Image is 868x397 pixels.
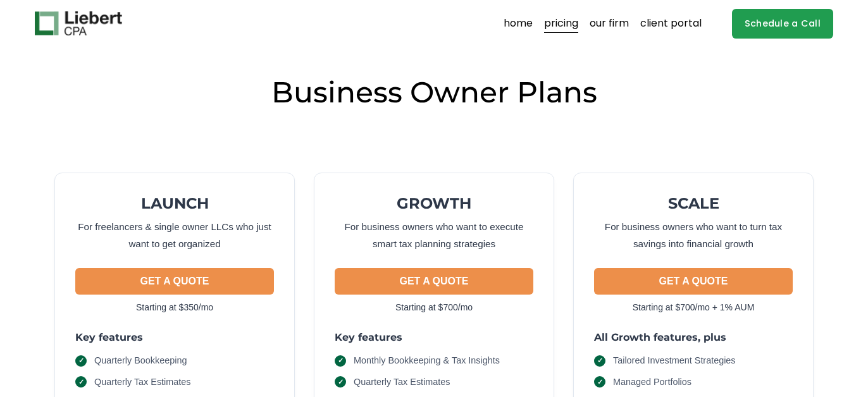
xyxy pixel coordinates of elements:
h3: Key features [335,331,533,344]
span: Tailored Investment Strategies [613,354,736,368]
p: Starting at $700/mo [335,300,533,315]
span: Managed Portfolios [613,376,691,389]
a: our firm [590,13,629,34]
span: Quarterly Bookkeeping [94,354,187,368]
button: GET A QUOTE [75,268,274,295]
h2: GROWTH [335,193,533,213]
a: home [504,13,533,34]
p: For freelancers & single owner LLCs who just want to get organized [75,218,274,253]
h3: All Growth features, plus [594,331,793,344]
h2: LAUNCH [75,193,274,213]
button: GET A QUOTE [594,268,793,295]
button: GET A QUOTE [335,268,533,295]
p: For business owners who want to execute smart tax planning strategies [335,218,533,253]
p: For business owners who want to turn tax savings into financial growth [594,218,793,253]
span: Monthly Bookkeeping & Tax Insights [354,354,500,368]
a: client portal [640,13,702,34]
a: Schedule a Call [732,9,834,39]
h2: SCALE [594,193,793,213]
h3: Key features [75,331,274,344]
a: pricing [544,13,578,34]
p: Starting at $700/mo + 1% AUM [594,300,793,315]
span: Quarterly Tax Estimates [94,376,191,389]
span: Quarterly Tax Estimates [354,376,450,389]
img: Liebert CPA [35,11,122,35]
p: Starting at $350/mo [75,300,274,315]
h2: Business Owner Plans [35,73,833,111]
